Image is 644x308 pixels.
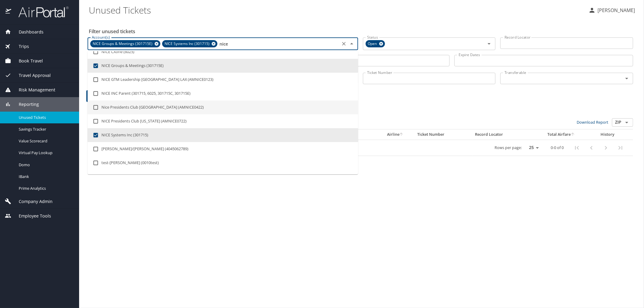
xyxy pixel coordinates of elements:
th: Record Locator [473,129,532,140]
li: NICE Systems Inc (301715) [88,128,358,142]
li: test-[PERSON_NAME] (0010test) [88,156,358,170]
span: Dashboards [11,29,43,35]
th: History [591,129,624,140]
span: Reporting [11,101,39,108]
span: Prime Analytics [19,186,72,191]
span: Trips [11,43,29,50]
span: Open [366,41,381,47]
p: 0-0 of 0 [551,146,564,150]
li: NICE Presidents Club [US_STATE] (AMNICE0722) [88,114,358,128]
th: Airline [376,129,415,140]
button: Open [623,74,631,83]
span: Value Scorecard [19,138,72,144]
div: Open [366,40,385,47]
span: Employee Tools [11,213,51,219]
li: [PERSON_NAME]/[PERSON_NAME] (4045062789) [88,142,358,156]
li: Nice Presidents Club [GEOGRAPHIC_DATA] (AMNICE0422) [88,100,358,114]
a: Download Report [577,119,608,125]
span: Travel Approval [11,72,51,79]
span: IBank [19,174,72,179]
img: airportal-logo.png [12,6,69,18]
span: Company Admin [11,198,53,205]
li: [PERSON_NAME]/E. [PERSON_NAME] (3342797617) [88,170,358,184]
button: Close [348,40,356,48]
button: Filter [86,90,106,102]
span: Savings Tracker [19,126,72,132]
span: NICE Groups & Meetings (301715E) [90,41,156,47]
li: NICE INC Parent (301715, 6025, 301715C, 301715E) [88,87,358,100]
th: Total Airfare [532,129,591,140]
div: NICE Systems Inc (301715) [162,40,217,47]
p: Rows per page: [495,146,522,150]
h2: Filter unused tickets [89,27,634,36]
li: NICE CXone (6025) [88,45,358,59]
div: NICE Groups & Meetings (301715E) [90,40,160,47]
p: [PERSON_NAME] [596,7,635,14]
button: Open [485,40,493,48]
button: sort [571,133,575,137]
h1: Unused Tickets [89,1,584,19]
li: NICE GTM Leadership [GEOGRAPHIC_DATA] LAX (AMNICE0123) [88,73,358,87]
img: icon-airportal.png [5,6,12,18]
table: custom pagination table [88,129,633,156]
span: Unused Tickets [19,115,72,120]
button: sort [399,133,404,137]
span: NICE Systems Inc (301715) [162,41,213,47]
button: Clear [340,40,348,48]
li: NICE Groups & Meetings (301715E) [88,59,358,73]
select: rows per page [524,143,541,152]
th: Ticket Number [415,129,473,140]
span: Domo [19,162,72,168]
span: Virtual Pay Lookup [19,150,72,156]
span: Risk Management [11,87,55,93]
button: [PERSON_NAME] [586,5,637,16]
button: Open [623,118,631,127]
span: Book Travel [11,58,43,64]
h3: 0 Results [88,108,633,118]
